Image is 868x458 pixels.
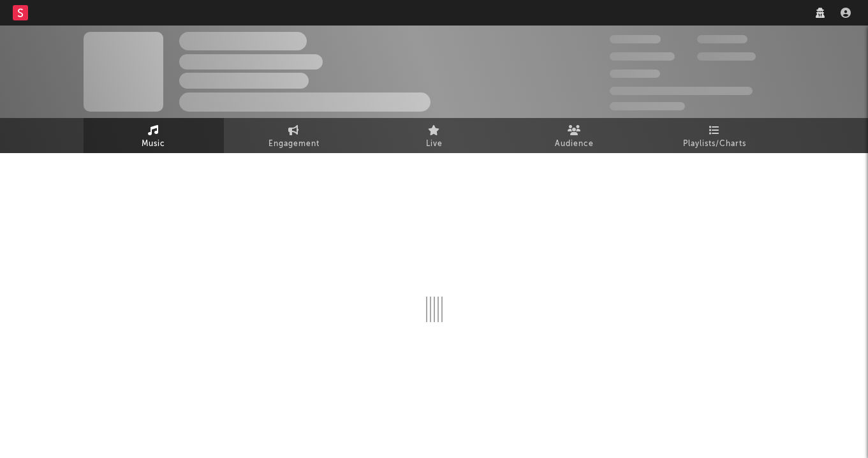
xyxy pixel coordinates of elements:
a: Live [364,118,504,153]
span: 1,000,000 [697,52,756,61]
a: Engagement [224,118,364,153]
span: 300,000 [610,35,661,43]
a: Playlists/Charts [645,118,785,153]
span: Live [426,137,443,152]
span: 50,000,000 Monthly Listeners [610,87,753,95]
span: 100,000 [697,35,747,43]
span: Audience [555,137,594,152]
span: 100,000 [610,70,660,78]
span: 50,000,000 [610,52,675,61]
span: Playlists/Charts [683,137,746,152]
a: Music [84,118,224,153]
span: Music [142,137,165,152]
span: Engagement [268,137,320,152]
span: Jump Score: 85.0 [610,102,685,110]
a: Audience [504,118,645,153]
